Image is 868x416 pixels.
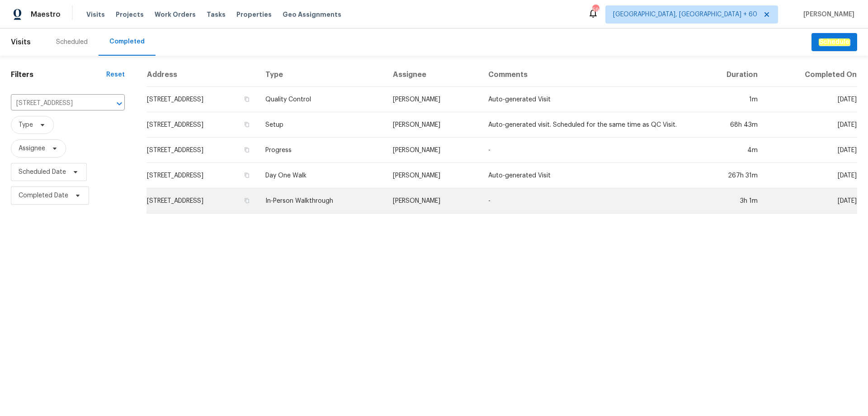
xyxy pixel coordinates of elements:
[258,138,385,163] td: Progress
[765,112,857,138] td: [DATE]
[146,138,258,163] td: [STREET_ADDRESS]
[811,33,857,52] button: Schedule
[694,63,765,87] th: Duration
[258,163,385,188] td: Day One Walk
[386,163,481,188] td: [PERSON_NAME]
[243,95,251,103] button: Copy Address
[592,5,599,14] div: 592
[481,138,694,163] td: -
[243,146,251,154] button: Copy Address
[386,112,481,138] td: [PERSON_NAME]
[146,63,258,87] th: Address
[243,171,251,179] button: Copy Address
[765,63,857,87] th: Completed On
[236,10,272,19] span: Properties
[613,10,757,19] span: [GEOGRAPHIC_DATA], [GEOGRAPHIC_DATA] + 60
[243,120,251,129] button: Copy Address
[86,10,105,19] span: Visits
[694,87,765,112] td: 1m
[19,167,66,177] span: Scheduled Date
[31,10,61,19] span: Maestro
[765,163,857,188] td: [DATE]
[800,10,854,19] span: [PERSON_NAME]
[146,163,258,188] td: [STREET_ADDRESS]
[765,188,857,214] td: [DATE]
[258,188,385,214] td: In-Person Walkthrough
[386,87,481,112] td: [PERSON_NAME]
[113,97,126,110] button: Open
[116,10,144,19] span: Projects
[386,138,481,163] td: [PERSON_NAME]
[765,138,857,163] td: [DATE]
[694,138,765,163] td: 4m
[481,87,694,112] td: Auto-generated Visit
[19,191,68,200] span: Completed Date
[386,63,481,87] th: Assignee
[386,188,481,214] td: [PERSON_NAME]
[243,196,251,205] button: Copy Address
[258,63,385,87] th: Type
[155,10,196,19] span: Work Orders
[765,87,857,112] td: [DATE]
[694,163,765,188] td: 267h 31m
[258,112,385,138] td: Setup
[19,144,45,153] span: Assignee
[11,32,31,52] span: Visits
[109,37,145,46] div: Completed
[694,112,765,138] td: 68h 43m
[146,188,258,214] td: [STREET_ADDRESS]
[258,87,385,112] td: Quality Control
[283,10,341,19] span: Geo Assignments
[11,96,99,110] input: Search for an address...
[106,70,125,79] div: Reset
[146,112,258,138] td: [STREET_ADDRESS]
[207,11,226,18] span: Tasks
[694,188,765,214] td: 3h 1m
[481,163,694,188] td: Auto-generated Visit
[481,188,694,214] td: -
[56,38,88,47] div: Scheduled
[819,38,850,46] em: Schedule
[481,63,694,87] th: Comments
[481,112,694,138] td: Auto-generated visit. Scheduled for the same time as QC Visit.
[11,70,106,79] h1: Filters
[146,87,258,112] td: [STREET_ADDRESS]
[19,120,33,129] span: Type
